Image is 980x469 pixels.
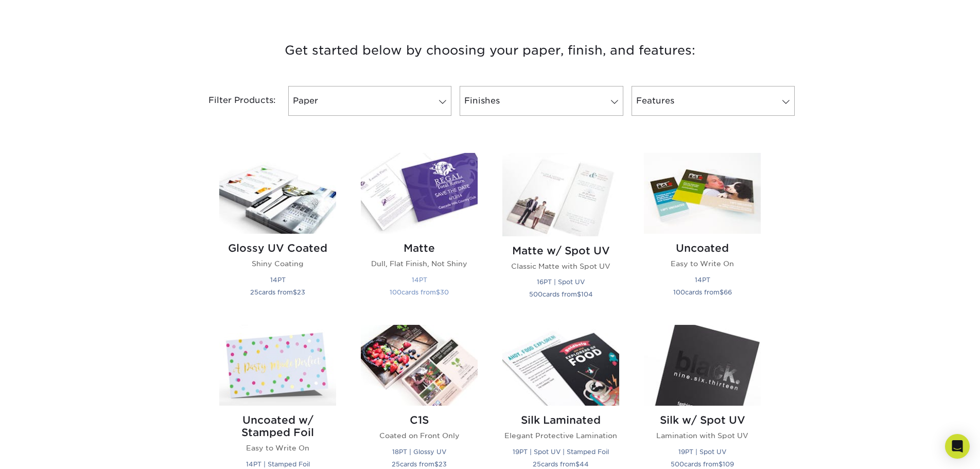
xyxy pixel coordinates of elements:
[270,276,286,284] small: 14PT
[297,288,305,296] span: 23
[723,460,734,468] span: 109
[671,460,734,468] small: cards from
[502,414,619,426] h2: Silk Laminated
[250,288,305,296] small: cards from
[678,448,726,456] small: 19PT | Spot UV
[529,290,593,298] small: cards from
[724,288,732,296] span: 66
[219,414,336,439] h2: Uncoated w/ Stamped Foil
[644,430,761,441] p: Lamination with Spot UV
[720,288,724,296] span: $
[577,290,581,298] span: $
[392,448,446,456] small: 18PT | Glossy UV
[219,325,336,406] img: Uncoated w/ Stamped Foil Postcards
[537,278,585,286] small: 16PT | Spot UV
[412,276,427,284] small: 14PT
[219,258,336,269] p: Shiny Coating
[219,443,336,453] p: Easy to Write On
[644,414,761,426] h2: Silk w/ Spot UV
[250,288,258,296] span: 25
[392,460,400,468] span: 25
[361,414,478,426] h2: C1S
[533,460,589,468] small: cards from
[390,288,401,296] span: 100
[361,242,478,254] h2: Matte
[181,86,284,116] div: Filter Products:
[219,153,336,234] img: Glossy UV Coated Postcards
[361,153,478,312] a: Matte Postcards Matte Dull, Flat Finish, Not Shiny 14PT 100cards from$30
[581,290,593,298] span: 104
[502,153,619,312] a: Matte w/ Spot UV Postcards Matte w/ Spot UV Classic Matte with Spot UV 16PT | Spot UV 500cards fr...
[361,325,478,406] img: C1S Postcards
[434,460,439,468] span: $
[361,430,478,441] p: Coated on Front Only
[513,448,609,456] small: 19PT | Spot UV | Stamped Foil
[529,290,542,298] span: 500
[361,153,478,234] img: Matte Postcards
[439,460,447,468] span: 23
[673,288,685,296] span: 100
[189,27,791,74] h3: Get started below by choosing your paper, finish, and features:
[390,288,449,296] small: cards from
[436,288,440,296] span: $
[644,153,761,312] a: Uncoated Postcards Uncoated Easy to Write On 14PT 100cards from$66
[533,460,541,468] span: 25
[575,460,580,468] span: $
[644,153,761,234] img: Uncoated Postcards
[246,460,310,468] small: 14PT | Stamped Foil
[219,242,336,254] h2: Glossy UV Coated
[644,258,761,269] p: Easy to Write On
[644,242,761,254] h2: Uncoated
[580,460,589,468] span: 44
[945,434,970,459] div: Open Intercom Messenger
[632,86,795,116] a: Features
[502,261,619,271] p: Classic Matte with Spot UV
[219,153,336,312] a: Glossy UV Coated Postcards Glossy UV Coated Shiny Coating 14PT 25cards from$23
[502,430,619,441] p: Elegant Protective Lamination
[719,460,723,468] span: $
[288,86,451,116] a: Paper
[502,153,619,236] img: Matte w/ Spot UV Postcards
[293,288,297,296] span: $
[460,86,623,116] a: Finishes
[502,325,619,406] img: Silk Laminated Postcards
[673,288,732,296] small: cards from
[440,288,449,296] span: 30
[644,325,761,406] img: Silk w/ Spot UV Postcards
[392,460,447,468] small: cards from
[361,258,478,269] p: Dull, Flat Finish, Not Shiny
[695,276,710,284] small: 14PT
[671,460,684,468] span: 500
[502,245,619,257] h2: Matte w/ Spot UV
